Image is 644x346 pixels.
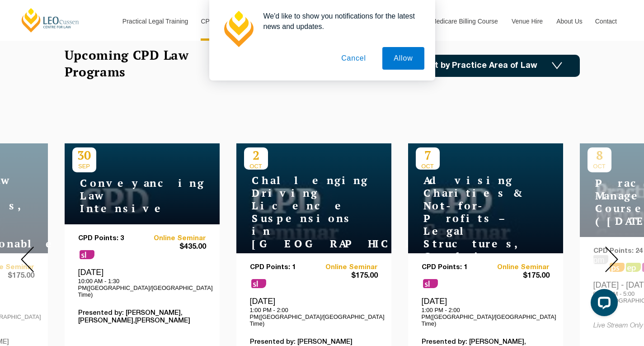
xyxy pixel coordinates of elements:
[78,309,206,325] p: Presented by: [PERSON_NAME],[PERSON_NAME],[PERSON_NAME]
[416,163,440,170] span: OCT
[422,296,550,327] div: [DATE]
[72,147,96,163] p: 30
[72,163,96,170] span: SEP
[605,246,618,272] img: Next
[78,235,142,242] p: CPD Points: 3
[256,11,424,32] div: We'd like to show you notifications for the latest news and updates.
[485,264,550,271] a: Online Seminar
[72,177,185,215] h4: Conveyancing Law Intensive
[416,147,440,163] p: 7
[244,163,268,170] span: OCT
[250,296,378,327] div: [DATE]
[78,278,206,298] p: 10:00 AM - 1:30 PM([GEOGRAPHIC_DATA]/[GEOGRAPHIC_DATA] Time)
[314,264,378,271] a: Online Seminar
[250,307,378,327] p: 1:00 PM - 2:00 PM([GEOGRAPHIC_DATA]/[GEOGRAPHIC_DATA] Time)
[78,267,206,298] div: [DATE]
[583,285,621,323] iframe: LiveChat chat widget
[485,271,550,281] span: $175.00
[251,279,266,288] span: sl
[250,338,378,346] p: Presented by: [PERSON_NAME]
[314,271,378,281] span: $175.00
[80,250,94,259] span: sl
[244,174,357,250] h4: Challenging Driving Licence Suspensions in [GEOGRAPHIC_DATA]
[142,242,206,252] span: $435.00
[330,47,377,70] button: Cancel
[142,235,206,242] a: Online Seminar
[422,264,486,271] p: CPD Points: 1
[422,307,550,327] p: 1:00 PM - 2:00 PM([GEOGRAPHIC_DATA]/[GEOGRAPHIC_DATA] Time)
[423,279,438,288] span: sl
[382,47,424,70] button: Allow
[244,147,268,163] p: 2
[250,264,314,271] p: CPD Points: 1
[416,174,529,288] h4: Advising Charities & Not-for-Profits – Legal Structures, Compliance & Risk Management
[21,246,34,272] img: Prev
[220,11,256,47] img: notification icon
